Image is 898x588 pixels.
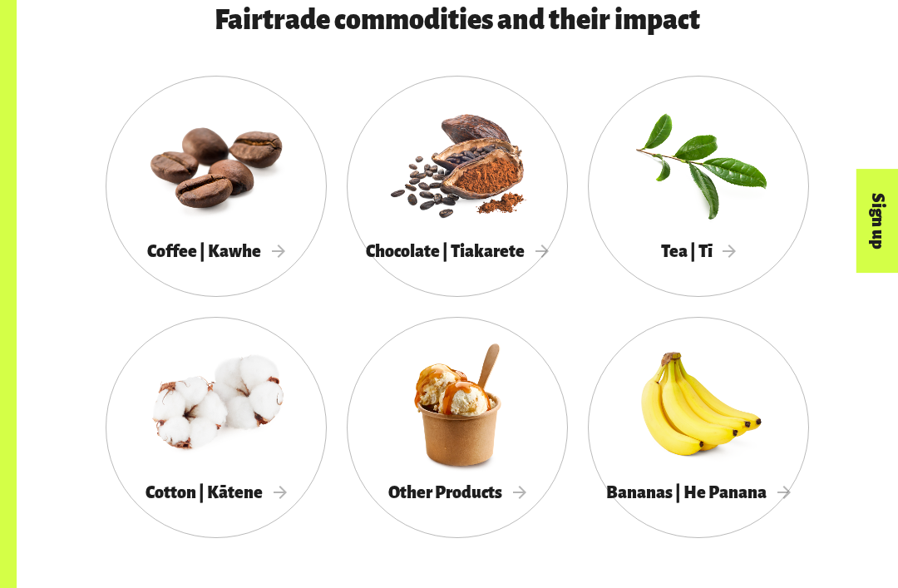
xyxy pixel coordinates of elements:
span: Tea | Tī [661,242,737,260]
span: Coffee | Kawhe [147,242,285,260]
a: Cotton | Kātene [106,317,327,538]
a: Tea | Tī [588,76,809,297]
span: Other Products [388,483,526,502]
span: Bananas | He Panana [606,483,791,502]
span: Cotton | Kātene [146,483,287,502]
a: Other Products [347,317,568,538]
a: Coffee | Kawhe [106,76,327,297]
span: Chocolate | Tiakarete [366,242,549,260]
h3: Fairtrade commodities and their impact [68,6,846,36]
a: Chocolate | Tiakarete [347,76,568,297]
a: Bananas | He Panana [588,317,809,538]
